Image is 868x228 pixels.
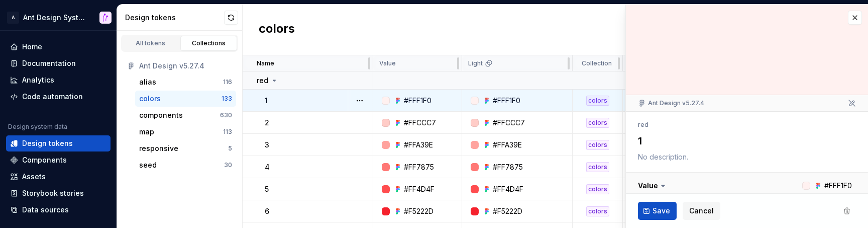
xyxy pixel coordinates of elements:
[135,74,236,90] button: alias116
[404,118,436,128] div: #FFCCC7
[6,152,111,168] a: Components
[683,202,720,220] button: Cancel
[468,59,483,67] p: Light
[126,39,176,47] div: All tokens
[257,75,268,86] p: red
[224,161,232,169] div: 30
[222,95,232,103] div: 133
[23,13,87,23] div: Ant Design System
[6,135,111,151] a: Design tokens
[135,91,236,107] button: colors133
[6,89,111,105] a: Code automation
[22,42,42,52] div: Home
[139,160,157,170] div: seed
[135,107,236,123] button: components630
[586,162,609,172] div: colors
[493,96,520,106] div: #FFF1F0
[586,206,609,216] div: colors
[265,162,270,172] p: 4
[493,206,522,216] div: #F5222D
[582,59,612,67] p: Collection
[22,58,76,68] div: Documentation
[139,127,154,137] div: map
[139,110,183,120] div: components
[220,111,232,119] div: 630
[493,140,522,150] div: #FFA39E
[135,140,236,157] button: responsive5
[22,172,46,182] div: Assets
[586,118,609,128] div: colors
[265,96,268,106] p: 1
[6,185,111,201] a: Storybook stories
[22,205,69,215] div: Data sources
[8,123,67,131] div: Design system data
[223,128,232,136] div: 113
[379,59,396,67] p: Value
[493,118,525,128] div: #FFCCC7
[6,55,111,71] a: Documentation
[638,99,704,107] div: Ant Design v5.27.4
[139,61,232,71] div: Ant Design v5.27.4
[265,140,269,150] p: 3
[404,206,433,216] div: #F5222D
[2,7,115,28] button: AAnt Design SystemAntUIKit
[22,75,54,85] div: Analytics
[259,21,295,39] h2: colors
[139,94,161,104] div: colors
[653,206,670,216] span: Save
[7,12,19,24] div: A
[135,124,236,140] button: map113
[257,59,274,67] p: Name
[493,162,523,172] div: #FF7875
[99,12,112,24] img: AntUIKit
[404,96,431,106] div: #FFF1F0
[22,188,84,198] div: Storybook stories
[404,140,433,150] div: #FFA39E
[404,162,434,172] div: #FF7875
[638,202,677,220] button: Save
[265,206,269,216] p: 6
[638,121,648,128] li: red
[6,39,111,55] a: Home
[493,184,523,194] div: #FF4D4F
[689,206,714,216] span: Cancel
[636,132,854,150] textarea: 1
[6,169,111,185] a: Assets
[223,78,232,86] div: 116
[265,118,269,128] p: 2
[6,202,111,218] a: Data sources
[228,144,232,153] div: 5
[139,77,156,87] div: alias
[586,140,609,150] div: colors
[22,155,67,165] div: Components
[22,138,73,148] div: Design tokens
[586,184,609,194] div: colors
[6,72,111,88] a: Analytics
[125,13,224,23] div: Design tokens
[586,96,609,106] div: colors
[135,157,236,173] button: seed30
[139,143,178,154] div: responsive
[22,92,83,102] div: Code automation
[184,39,234,47] div: Collections
[404,184,435,194] div: #FF4D4F
[265,184,269,194] p: 5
